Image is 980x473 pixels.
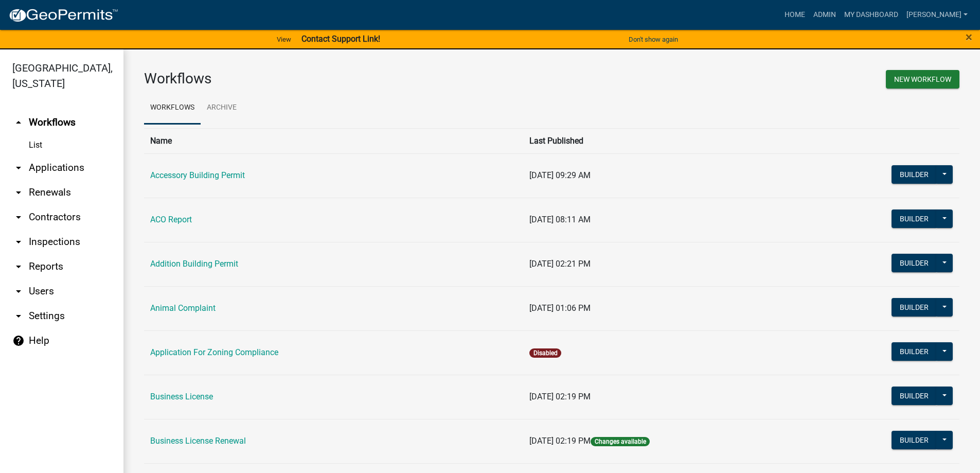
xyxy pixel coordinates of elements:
[12,116,25,129] i: arrow_drop_up
[301,34,380,44] strong: Contact Support Link!
[780,5,809,25] a: Home
[529,348,561,358] span: Disabled
[150,347,278,357] a: Application For Zoning Compliance
[892,431,937,449] button: Builder
[273,31,295,48] a: View
[892,387,937,405] button: Builder
[625,31,682,48] button: Don't show again
[144,70,544,87] h3: Workflows
[150,215,192,224] a: ACO Report
[892,342,937,361] button: Builder
[12,285,25,297] i: arrow_drop_down
[523,128,802,153] th: Last Published
[150,259,238,269] a: Addition Building Permit
[529,436,591,446] span: [DATE] 02:19 PM
[12,335,25,347] i: help
[529,259,591,269] span: [DATE] 02:21 PM
[150,436,246,446] a: Business License Renewal
[144,92,201,125] a: Workflows
[150,170,245,180] a: Accessory Building Permit
[840,5,902,25] a: My Dashboard
[12,211,25,223] i: arrow_drop_down
[12,260,25,273] i: arrow_drop_down
[966,30,972,44] span: ×
[12,236,25,248] i: arrow_drop_down
[12,186,25,199] i: arrow_drop_down
[809,5,840,25] a: Admin
[529,392,591,401] span: [DATE] 02:19 PM
[892,254,937,272] button: Builder
[966,31,972,43] button: Close
[201,92,243,125] a: Archive
[591,437,649,446] span: Changes available
[892,209,937,228] button: Builder
[529,303,591,313] span: [DATE] 01:06 PM
[144,128,523,153] th: Name
[529,215,591,224] span: [DATE] 08:11 AM
[886,70,959,89] button: New Workflow
[892,298,937,317] button: Builder
[150,303,216,313] a: Animal Complaint
[902,5,972,25] a: [PERSON_NAME]
[150,392,213,401] a: Business License
[12,162,25,174] i: arrow_drop_down
[12,310,25,322] i: arrow_drop_down
[529,170,591,180] span: [DATE] 09:29 AM
[892,165,937,184] button: Builder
